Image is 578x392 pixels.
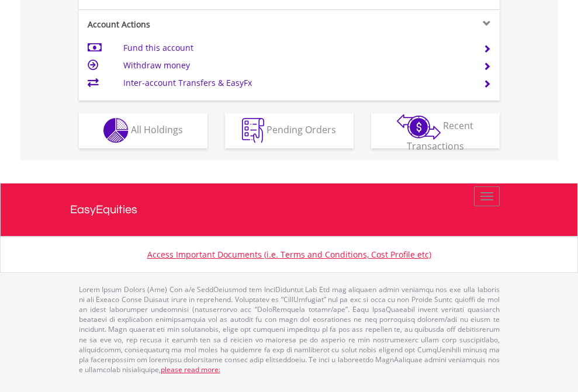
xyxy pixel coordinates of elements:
[397,114,441,140] img: transactions-zar-wht.png
[79,19,289,30] div: Account Actions
[225,113,354,148] button: Pending Orders
[161,365,220,374] a: please read more:
[147,249,431,260] a: Access Important Documents (i.e. Terms and Conditions, Cost Profile etc)
[123,57,469,74] td: Withdraw money
[123,39,469,57] td: Fund this account
[242,118,264,143] img: pending_instructions-wht.png
[103,118,129,143] img: holdings-wht.png
[407,119,474,152] span: Recent Transactions
[79,113,207,148] button: All Holdings
[371,113,500,148] button: Recent Transactions
[266,123,336,136] span: Pending Orders
[70,183,508,236] a: EasyEquities
[79,285,500,374] p: Lorem Ipsum Dolors (Ame) Con a/e SeddOeiusmod tem InciDiduntut Lab Etd mag aliquaen admin veniamq...
[131,123,183,136] span: All Holdings
[123,74,469,92] td: Inter-account Transfers & EasyFx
